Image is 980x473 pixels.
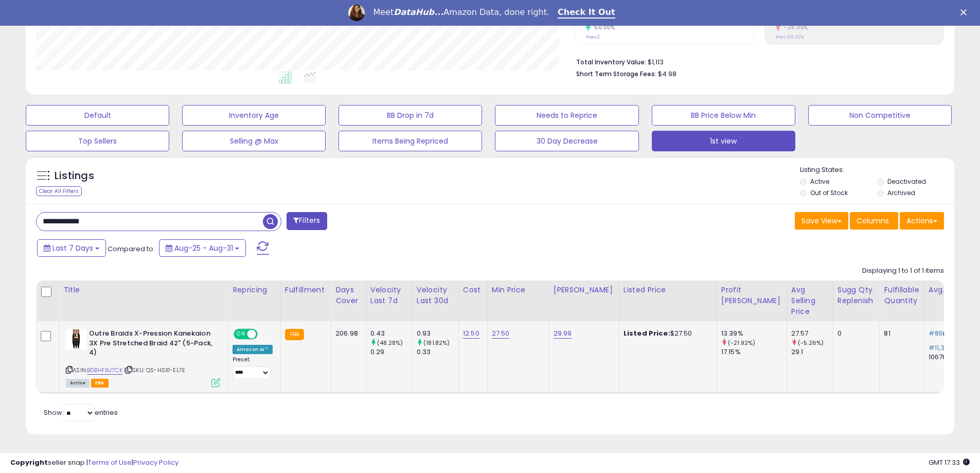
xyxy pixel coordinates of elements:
div: Listed Price [623,285,712,295]
a: 12.50 [463,328,479,339]
span: $4.98 [658,69,676,79]
a: 29.99 [554,328,572,339]
div: seller snap | | [10,458,179,468]
div: Preset: [233,356,273,379]
div: 17.15% [721,347,787,357]
div: 0 [838,329,872,338]
div: Close [960,9,971,15]
div: 27.57 [791,329,833,338]
div: Velocity Last 7d [370,285,408,306]
a: 27.50 [492,328,510,339]
small: 50.00% [591,24,615,31]
button: Aug-25 - Aug-31 [159,239,246,257]
a: Terms of Use [88,458,132,467]
div: [PERSON_NAME] [554,285,615,295]
div: Avg Selling Price [791,285,829,317]
button: Filters [287,212,327,230]
div: Meet Amazon Data, done right. [373,7,549,17]
div: 0.29 [370,347,412,357]
div: Sugg Qty Replenish [838,285,876,306]
span: 2025-09-8 17:33 GMT [929,458,970,467]
div: Fulfillable Quantity [884,285,919,306]
small: (48.28%) [377,339,403,347]
span: Aug-25 - Aug-31 [174,243,233,253]
div: 206.98 [335,329,358,338]
div: Velocity Last 30d [417,285,454,306]
div: 0.93 [417,329,458,338]
button: Default [26,105,169,126]
span: Columns [857,216,889,226]
label: Archived [887,188,915,197]
b: Outre Braids X-Pression Kanekaion 3X Pre Stretched Braid 42" (5-Pack, 4) [89,329,214,360]
button: Non Competitive [808,105,952,126]
button: Columns [850,212,898,230]
button: Selling @ Max [182,131,326,151]
span: FBA [91,379,109,388]
span: All listings currently available for purchase on Amazon [66,379,90,388]
button: Save View [795,212,848,230]
div: Clear All Filters [36,186,82,196]
button: Items Being Repriced [338,131,482,151]
div: 29.1 [791,347,833,357]
button: BB Drop in 7d [338,105,482,126]
label: Deactivated [887,177,926,186]
span: #11,365 [929,343,953,353]
div: Title [63,285,224,295]
span: #86 [929,328,943,338]
span: | SKU: QS-HSX1-EL7E [124,366,185,374]
span: Compared to: [108,244,155,254]
div: Amazon AI * [233,345,273,354]
b: Listed Price: [623,328,670,338]
button: 30 Day Decrease [495,131,638,151]
small: -26.05% [780,24,808,31]
button: Last 7 Days [37,239,106,257]
button: Actions [900,212,944,230]
div: 13.39% [721,329,787,338]
label: Out of Stock [810,188,848,197]
img: 41DlL6pcC0L._SL40_.jpg [66,329,86,349]
div: 0.43 [370,329,412,338]
button: Top Sellers [26,131,169,151]
b: Short Term Storage Fees: [576,69,656,78]
div: Fulfillment [285,285,327,295]
small: Prev: 39.92% [776,34,804,40]
th: Please note that this number is a calculation based on your required days of coverage and your ve... [833,281,880,321]
a: Check It Out [558,7,615,19]
span: Last 7 Days [52,243,93,253]
small: (181.82%) [423,339,450,347]
li: $1,113 [576,55,936,67]
h5: Listings [55,169,94,183]
button: Needs to Reprice [495,105,638,126]
small: (-5.26%) [798,339,824,347]
label: Active [810,177,829,186]
i: DataHub... [394,7,443,17]
div: Cost [463,285,483,295]
small: Prev: 2 [586,34,600,40]
img: Profile image for Georgie [348,5,365,21]
small: FBA [285,329,304,340]
strong: Copyright [10,458,48,467]
span: Show: entries [44,408,118,417]
div: Min Price [492,285,545,295]
button: Inventory Age [182,105,326,126]
div: Profit [PERSON_NAME] [721,285,782,306]
div: Displaying 1 to 1 of 1 items [862,266,944,276]
div: Days Cover [335,285,362,306]
span: ON [235,330,247,339]
p: Listing States: [800,165,954,175]
span: OFF [256,330,273,339]
div: ASIN: [66,329,220,386]
a: Privacy Policy [133,458,179,467]
small: (-21.92%) [728,339,755,347]
div: 0.33 [417,347,458,357]
div: $27.50 [623,329,709,338]
button: BB Price Below Min [652,105,795,126]
button: 1st view [652,131,795,151]
div: Repricing [233,285,276,295]
b: Total Inventory Value: [576,58,646,66]
a: B0BHF8J7CK [87,366,122,375]
div: 81 [884,329,916,338]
